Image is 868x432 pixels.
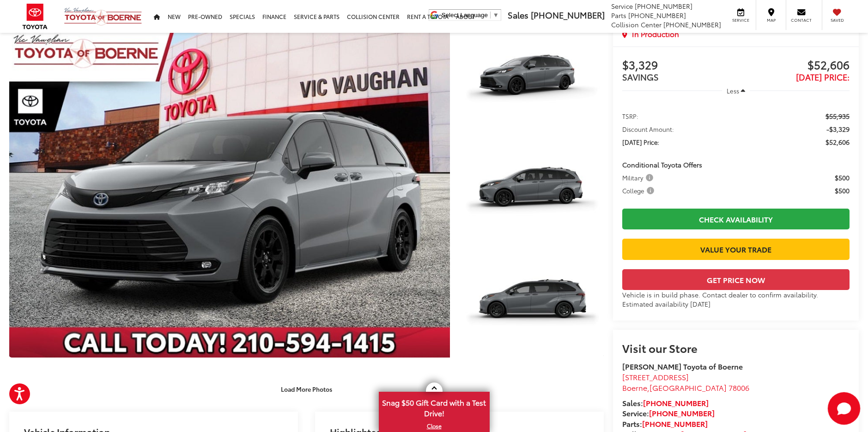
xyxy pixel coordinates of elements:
[442,12,488,19] span: Select Language
[728,382,749,393] span: 78006
[490,12,491,19] span: ​
[622,361,743,371] strong: [PERSON_NAME] Toyota of Boerne
[622,173,655,182] span: Military
[9,24,450,358] a: Expand Photo 0
[611,1,633,11] span: Service
[611,11,626,20] span: Parts
[611,20,662,29] span: Collision Center
[460,136,604,244] a: Expand Photo 2
[622,407,715,418] strong: Service:
[632,29,679,39] span: In Production
[622,397,709,408] strong: Sales:
[826,137,850,147] span: $52,606
[826,124,850,134] span: -$3,329
[493,12,499,19] span: ▼
[622,239,850,259] a: Value Your Trade
[835,186,850,195] span: $500
[791,17,812,23] span: Contact
[622,290,850,309] div: Vehicle is in build phase. Contact dealer to confirm availability. Estimated availability [DATE]
[642,418,708,429] a: [PHONE_NUMBER]
[649,382,727,393] span: [GEOGRAPHIC_DATA]
[274,381,339,397] button: Load More Photos
[508,9,528,21] span: Sales
[827,17,847,23] span: Saved
[649,407,715,418] a: [PHONE_NUMBER]
[622,269,850,290] button: Get Price Now
[622,186,657,195] button: College
[829,394,859,423] button: Toggle Chat Window
[460,250,604,358] a: Expand Photo 3
[628,11,686,20] span: [PHONE_NUMBER]
[736,59,850,73] span: $52,606
[829,394,859,423] svg: Start Chat
[622,186,656,195] span: College
[622,418,708,429] strong: Parts:
[5,22,454,359] img: 2025 Toyota Sienna Woodland Edition
[622,371,749,393] a: [STREET_ADDRESS] Boerne,[GEOGRAPHIC_DATA] 78006
[761,17,781,23] span: Map
[459,136,606,246] img: 2025 Toyota Sienna Woodland Edition
[722,82,750,99] button: Less
[835,173,850,182] span: $500
[622,382,749,393] span: ,
[459,22,606,133] img: 2025 Toyota Sienna Woodland Edition
[730,17,751,23] span: Service
[64,7,142,26] img: Vic Vaughan Toyota of Boerne
[796,71,850,83] span: [DATE] Price:
[622,124,674,134] span: Discount Amount:
[622,371,689,382] span: [STREET_ADDRESS]
[663,20,721,29] span: [PHONE_NUMBER]
[622,173,656,182] button: Military
[460,24,604,131] a: Expand Photo 1
[622,71,659,83] span: SAVINGS
[459,248,606,359] img: 2025 Toyota Sienna Woodland Edition
[622,111,638,121] span: TSRP:
[622,342,850,354] h2: Visit our Store
[380,393,489,421] span: Snag $50 Gift Card with a Test Drive!
[531,9,605,21] span: [PHONE_NUMBER]
[635,1,692,11] span: [PHONE_NUMBER]
[622,137,659,147] span: [DATE] Price:
[622,209,850,229] a: Check Availability
[643,397,709,408] a: [PHONE_NUMBER]
[622,382,647,393] span: Boerne
[622,160,702,169] span: Conditional Toyota Offers
[622,59,736,73] span: $3,329
[727,86,739,95] span: Less
[826,111,850,121] span: $55,935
